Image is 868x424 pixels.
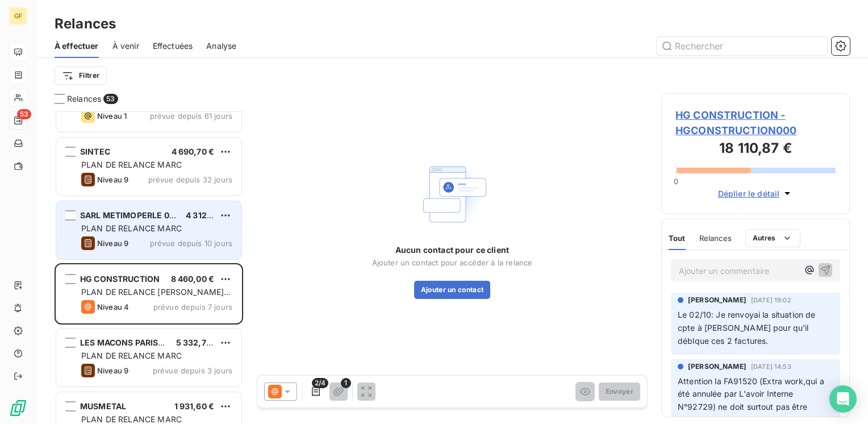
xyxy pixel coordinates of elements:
[97,111,127,120] span: Niveau 1
[80,338,177,347] span: LES MACONS PARISIENS
[829,385,857,413] div: Open Intercom Messenger
[206,40,236,52] span: Analyse
[174,401,215,411] span: 1 931,60 €
[150,111,232,120] span: prévue depuis 61 jours
[599,383,640,401] button: Envoyer
[81,223,182,233] span: PLAN DE RELANCE MARC
[17,109,31,119] span: 53
[9,7,27,25] div: GF
[751,297,791,304] span: [DATE] 19:02
[81,287,231,308] span: PLAN DE RELANCE [PERSON_NAME] - English version
[150,239,232,248] span: prévue depuis 10 jours
[312,378,328,388] span: 2/4
[112,40,139,52] span: À venir
[675,138,836,161] h3: 18 110,87 €
[414,281,491,299] button: Ajouter un contact
[186,210,228,220] span: 4 312,99 €
[80,147,110,156] span: SINTEC
[153,40,193,52] span: Effectuées
[81,160,182,169] span: PLAN DE RELANCE MARC
[55,111,243,424] div: grid
[715,187,797,200] button: Déplier le détail
[699,234,732,243] span: Relances
[153,366,232,375] span: prévue depuis 3 jours
[9,399,27,417] img: Logo LeanPay
[675,107,836,138] span: HG CONSTRUCTION - HGCONSTRUCTION000
[395,244,509,256] span: Aucun contact pour ce client
[103,94,118,104] span: 53
[55,66,107,85] button: Filtrer
[172,147,215,156] span: 4 690,70 €
[81,351,182,360] span: PLAN DE RELANCE MARC
[688,295,746,305] span: [PERSON_NAME]
[55,14,116,34] h3: Relances
[80,210,223,220] span: SARL METIMOPERLE 09 67 03 09 92
[97,239,128,248] span: Niveau 9
[674,177,678,186] span: 0
[176,338,219,347] span: 5 332,78 €
[678,310,818,346] span: Le 02/10: Je renvoyai la situation de cpte à [PERSON_NAME] pour qu'il déblque ces 2 factures.
[67,93,101,105] span: Relances
[97,366,128,375] span: Niveau 9
[80,401,126,411] span: MUSMETAL
[745,229,800,247] button: Autres
[718,188,780,199] span: Déplier le détail
[55,40,99,52] span: À effectuer
[148,175,232,184] span: prévue depuis 32 jours
[97,175,128,184] span: Niveau 9
[751,363,791,370] span: [DATE] 14:53
[97,302,129,311] span: Niveau 4
[416,158,489,231] img: Empty state
[657,37,827,55] input: Rechercher
[688,361,746,372] span: [PERSON_NAME]
[669,234,686,243] span: Tout
[153,302,232,311] span: prévue depuis 7 jours
[372,258,533,267] span: Ajouter un contact pour accéder à la relance
[80,274,160,284] span: HG CONSTRUCTION
[81,414,182,424] span: PLAN DE RELANCE MARC
[341,378,351,388] span: 1
[171,274,215,284] span: 8 460,00 €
